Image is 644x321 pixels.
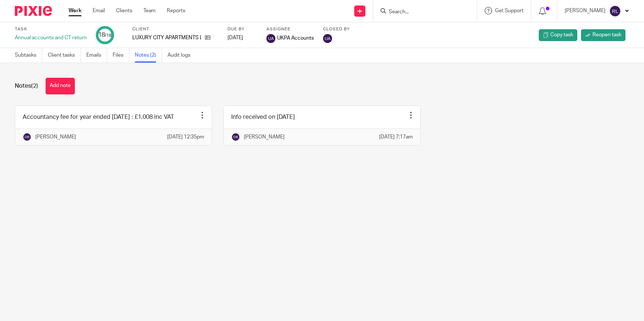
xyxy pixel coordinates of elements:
[379,133,413,141] p: [DATE] 7:17am
[266,34,275,43] img: UKPA Accounts
[15,48,42,63] a: Subtasks
[69,7,82,14] a: Work
[46,78,75,94] button: Add note
[167,48,196,63] a: Audit logs
[231,133,240,141] img: svg%3E
[266,26,314,32] label: Assignee
[93,7,105,14] a: Email
[244,133,285,141] p: [PERSON_NAME]
[116,7,132,14] a: Clients
[15,34,87,41] div: Annual accounts and CT return
[592,31,621,39] span: Reopen task
[86,48,107,63] a: Emails
[23,133,31,141] img: svg%3E
[167,133,204,141] p: [DATE] 12:35pm
[539,29,577,41] a: Copy task
[48,48,81,63] a: Client tasks
[98,31,112,39] div: 18
[228,34,257,41] div: [DATE]
[167,7,185,14] a: Reports
[565,7,605,14] p: [PERSON_NAME]
[105,33,112,37] small: /18
[15,82,38,90] h1: Notes
[323,34,332,43] img: UKPA Accounts
[323,26,350,32] label: Closed by
[15,6,52,16] img: Pixie
[132,34,201,41] p: LUXURY CITY APARTMENTS LTD
[135,48,162,63] a: Notes (2)
[15,26,87,32] label: Task
[35,133,76,141] p: [PERSON_NAME]
[132,26,218,32] label: Client
[205,35,210,40] i: Open client page
[609,5,621,17] img: svg%3E
[581,29,625,41] a: Reopen task
[495,8,524,13] span: Get Support
[550,31,573,39] span: Copy task
[113,48,129,63] a: Files
[143,7,156,14] a: Team
[388,9,455,16] input: Search
[228,26,257,32] label: Due by
[31,83,38,89] span: (2)
[277,34,314,42] span: UKPA Accounts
